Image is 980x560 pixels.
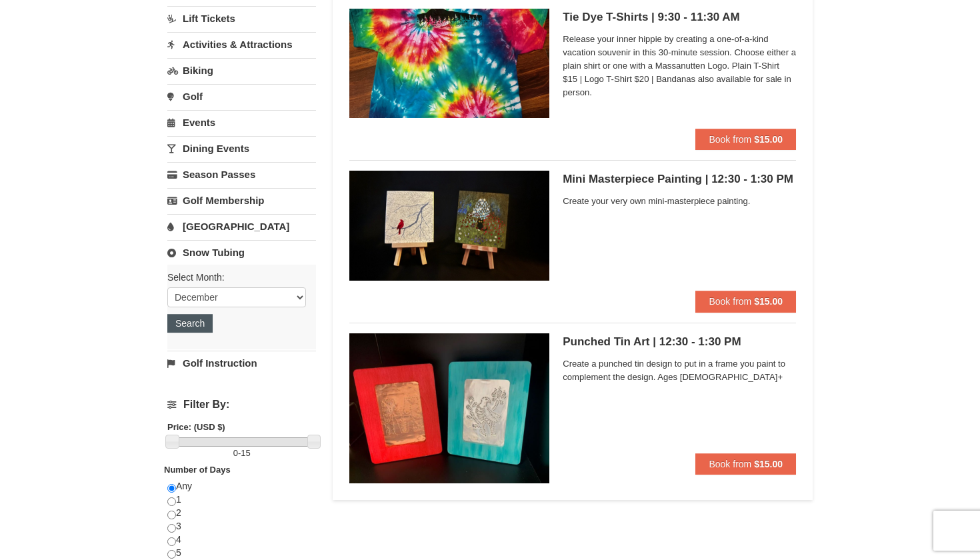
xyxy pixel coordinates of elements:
a: [GEOGRAPHIC_DATA] [167,214,316,239]
span: Release your inner hippie by creating a one-of-a-kind vacation souvenir in this 30-minute session... [563,33,796,99]
img: 6619869-1756-9fb04209.png [349,171,549,280]
span: Book from [709,459,751,469]
a: Activities & Attractions [167,32,316,57]
button: Book from $15.00 [695,129,796,150]
label: Select Month: [167,271,306,284]
strong: $15.00 [754,296,783,307]
label: - [167,447,316,460]
strong: Number of Days [164,465,231,475]
h5: Punched Tin Art | 12:30 - 1:30 PM [563,335,796,349]
button: Book from $15.00 [695,291,796,312]
a: Season Passes [167,162,316,187]
a: Biking [167,58,316,83]
strong: $15.00 [754,459,783,469]
a: Golf Instruction [167,351,316,375]
strong: Price: (USD $) [167,422,225,432]
img: 6619869-1512-3c4c33a7.png [349,9,549,118]
h5: Mini Masterpiece Painting | 12:30 - 1:30 PM [563,173,796,186]
strong: $15.00 [754,134,783,145]
h4: Filter By: [167,399,316,411]
a: Golf Membership [167,188,316,213]
span: Book from [709,134,751,145]
span: 15 [241,448,250,458]
a: Events [167,110,316,135]
a: Lift Tickets [167,6,316,31]
button: Book from $15.00 [695,453,796,475]
a: Snow Tubing [167,240,316,265]
a: Golf [167,84,316,109]
a: Dining Events [167,136,316,161]
span: Book from [709,296,751,307]
h5: Tie Dye T-Shirts | 9:30 - 11:30 AM [563,11,796,24]
img: 6619869-1399-a357e133.jpg [349,333,549,483]
span: 0 [233,448,238,458]
button: Search [167,314,213,333]
span: Create a punched tin design to put in a frame you paint to complement the design. Ages [DEMOGRAPH... [563,357,796,384]
span: Create your very own mini-masterpiece painting. [563,195,796,208]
